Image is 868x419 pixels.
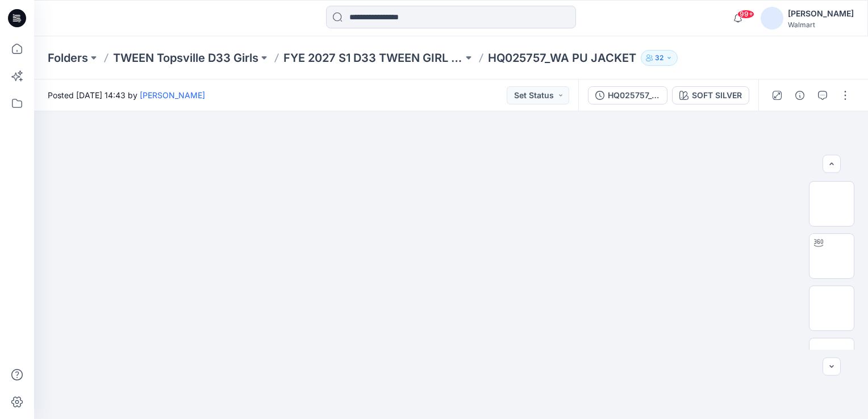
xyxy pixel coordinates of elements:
[113,50,258,66] a: TWEEN Topsville D33 Girls
[788,20,854,29] div: Walmart
[588,86,667,104] button: HQ025757_GRADING_WA PU JACKET
[655,52,663,64] p: 32
[608,89,660,102] div: HQ025757_GRADING_WA PU JACKET
[788,7,854,20] div: [PERSON_NAME]
[48,50,88,66] a: Folders
[672,86,749,104] button: SOFT SILVER
[791,86,809,104] button: Details
[48,89,205,101] span: Posted [DATE] 14:43 by
[488,50,636,66] p: HQ025757_WA PU JACKET
[761,7,783,30] img: avatar
[641,50,678,66] button: 32
[737,10,754,19] span: 99+
[140,90,205,100] a: [PERSON_NAME]
[283,50,463,66] a: FYE 2027 S1 D33 TWEEN GIRL TOPSVILLE
[692,89,742,102] div: SOFT SILVER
